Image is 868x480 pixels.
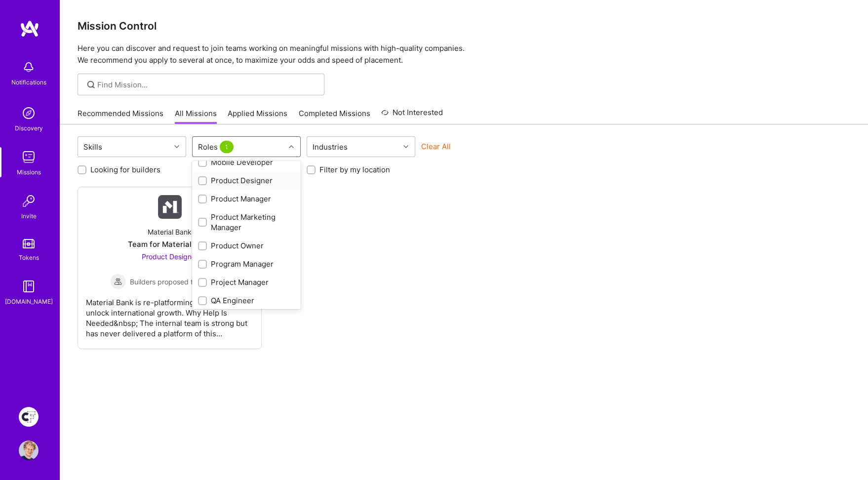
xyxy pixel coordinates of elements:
i: icon Chevron [289,144,294,149]
span: Builders proposed to company [130,277,229,287]
a: Not Interested [381,107,443,124]
div: Mobile Developer [198,157,295,167]
div: Roles [196,140,238,154]
img: tokens [23,239,35,248]
button: Clear All [421,141,451,152]
div: [DOMAIN_NAME] [5,296,53,307]
div: Notifications [11,77,46,87]
div: Team for Material Bank [128,239,211,249]
img: Builders proposed to company [110,274,126,289]
div: Tokens [19,252,39,263]
div: Product Manager [198,194,295,204]
div: Discovery [15,123,43,133]
div: Product Marketing Manager [198,212,295,233]
div: QA Engineer [198,295,295,306]
input: Find Mission... [97,80,317,90]
h3: Mission Control [78,20,850,32]
div: Product Designer [198,175,295,186]
div: Product Owner [198,240,295,251]
span: 1 [220,141,234,153]
a: Company LogoMaterial BankTeam for Material BankProduct Designer Builders proposed to companyBuild... [86,195,253,341]
div: Material Bank is re-platforming its core site to unlock international growth. Why Help Is Needed&... [86,289,253,339]
div: Missions [17,167,41,177]
label: Looking for builders [90,164,160,175]
i: icon Chevron [174,144,179,149]
a: Applied Missions [228,108,287,124]
span: Product Designer [142,252,198,261]
a: User Avatar [16,440,41,460]
p: Here you can discover and request to join teams working on meaningful missions with high-quality ... [78,42,850,66]
img: discovery [19,103,39,123]
img: Company Logo [158,195,182,219]
div: Invite [21,211,37,221]
div: Industries [310,140,350,154]
img: Invite [19,191,39,211]
div: Material Bank [148,227,192,237]
img: User Avatar [19,440,39,460]
label: Filter by my location [319,164,390,175]
div: Project Manager [198,277,295,287]
img: logo [20,20,39,38]
a: All Missions [175,108,217,124]
img: Creative Fabrica Project Team [19,407,39,427]
div: Program Manager [198,259,295,269]
a: Creative Fabrica Project Team [16,407,41,427]
div: Skills [81,140,105,154]
i: icon Chevron [403,144,408,149]
a: Completed Missions [299,108,370,124]
img: guide book [19,277,39,296]
a: Recommended Missions [78,108,163,124]
img: bell [19,57,39,77]
img: teamwork [19,147,39,167]
i: icon SearchGrey [85,79,97,90]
